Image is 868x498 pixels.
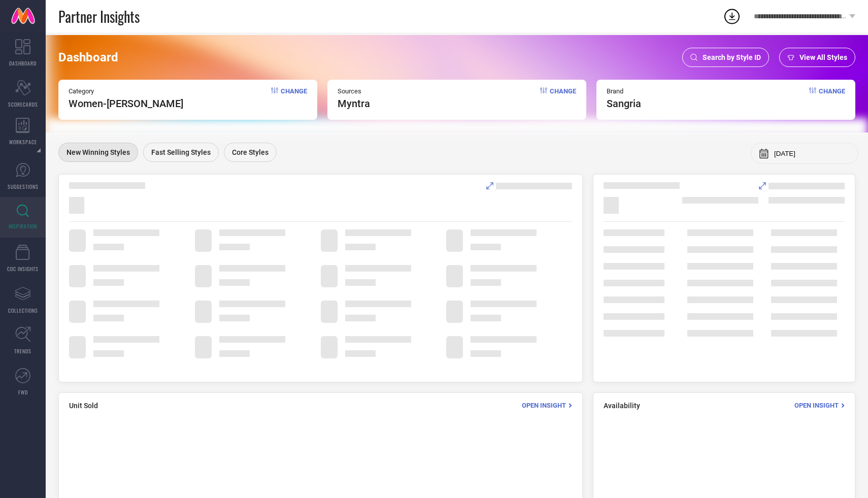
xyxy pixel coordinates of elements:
span: Change [550,87,576,110]
span: Change [281,87,307,110]
span: INSPIRATION [9,222,37,230]
span: myntra [338,97,370,110]
span: New Winning Styles [66,148,130,156]
span: COLLECTIONS [8,307,38,314]
span: Core Styles [232,148,269,156]
div: Open Insight [522,401,572,410]
span: Brand [607,87,641,95]
span: SUGGESTIONS [8,183,39,190]
span: Availability [604,402,640,410]
span: DASHBOARD [9,59,37,67]
div: Analyse [486,182,572,189]
span: Partner Insights [58,6,140,27]
span: CDC INSIGHTS [7,265,39,273]
span: Dashboard [58,50,118,64]
span: TRENDS [14,347,31,355]
span: Fast Selling Styles [151,148,211,156]
div: Open Insight [794,401,845,410]
input: Select month [774,150,850,157]
span: Change [819,87,845,110]
span: WORKSPACE [9,138,37,146]
span: Women-[PERSON_NAME] [69,97,183,110]
span: Unit Sold [69,402,98,410]
span: FWD [18,388,28,396]
span: SCORECARDS [8,101,38,108]
span: Category [69,87,183,95]
span: Open Insight [794,402,839,409]
span: Open Insight [522,402,566,409]
span: Sources [338,87,370,95]
span: sangria [607,97,641,110]
div: Open download list [723,7,741,25]
div: Analyse [759,182,845,189]
span: Search by Style ID [703,53,761,61]
span: View All Styles [799,53,847,61]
